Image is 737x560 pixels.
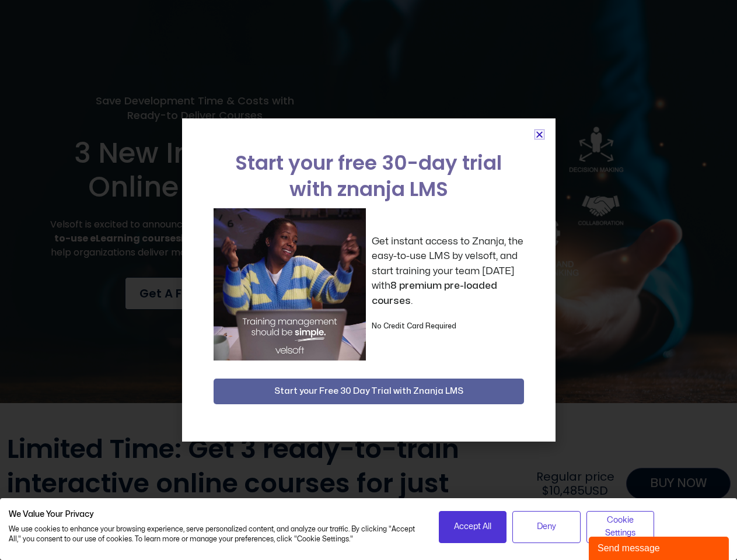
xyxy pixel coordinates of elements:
[512,511,581,543] button: Deny all cookies
[586,511,655,543] button: Adjust cookie preferences
[214,208,366,360] img: a woman sitting at her laptop dancing
[439,511,507,543] button: Accept all cookies
[372,323,456,330] strong: No Credit Card Required
[214,150,524,202] h2: Start your free 30-day trial with znanja LMS
[372,281,497,306] strong: 8 premium pre-loaded courses
[214,379,524,404] button: Start your Free 30 Day Trial with Znanja LMS
[589,534,731,560] iframe: chat widget
[274,384,463,398] span: Start your Free 30 Day Trial with Znanja LMS
[537,520,556,533] span: Deny
[535,130,544,139] a: Close
[594,514,647,540] span: Cookie Settings
[454,520,491,533] span: Accept All
[9,524,421,544] p: We use cookies to enhance your browsing experience, serve personalized content, and analyze our t...
[372,234,524,309] p: Get instant access to Znanja, the easy-to-use LMS by velsoft, and start training your team [DATE]...
[9,509,421,520] h2: We Value Your Privacy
